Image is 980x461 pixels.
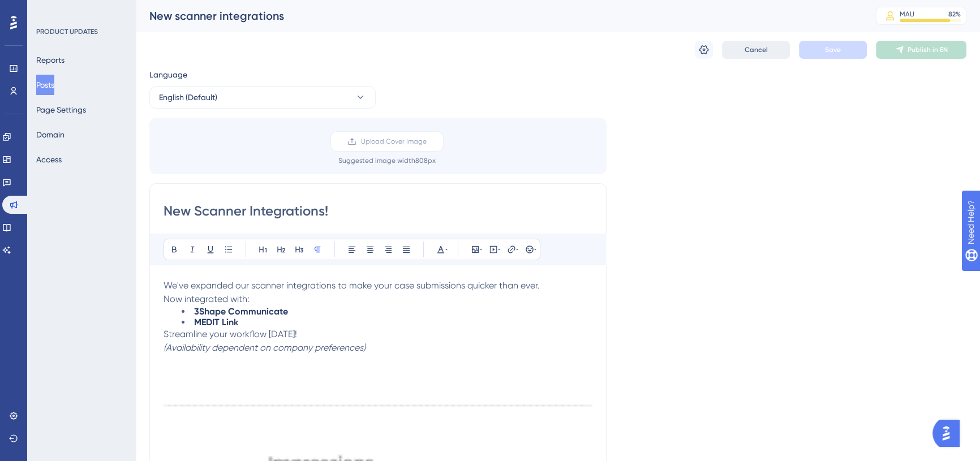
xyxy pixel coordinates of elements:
button: Access [36,149,62,170]
strong: MEDIT Link [194,317,238,328]
span: Streamline your workflow [DATE]! [164,329,297,339]
span: Cancel [745,45,768,54]
div: New scanner integrations [149,8,848,24]
span: Save [825,45,841,54]
button: English (Default) [149,86,376,109]
span: Upload Cover Image [361,137,427,146]
div: Suggested image width 808 px [338,156,436,165]
button: Reports [36,50,65,70]
div: 82 % [948,10,961,19]
strong: 3Shape Communicate [194,306,288,317]
button: Save [799,41,867,59]
span: Need Help? [27,3,71,16]
button: Domain [36,124,65,145]
button: Publish in EN [876,41,966,59]
button: Cancel [722,41,790,59]
span: English (Default) [159,91,217,104]
input: Post Title [164,202,592,220]
span: Language [149,68,187,81]
div: PRODUCT UPDATES [36,27,98,36]
button: Posts [36,75,54,95]
span: We've expanded our scanner integrations to make your case submissions quicker than ever. [164,280,540,291]
span: Now integrated with: [164,294,250,304]
em: (Availability dependent on company preferences) [164,342,366,353]
div: MAU [900,10,914,19]
iframe: UserGuiding AI Assistant Launcher [932,416,966,450]
button: Page Settings [36,100,86,120]
span: Publish in EN [908,45,948,54]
